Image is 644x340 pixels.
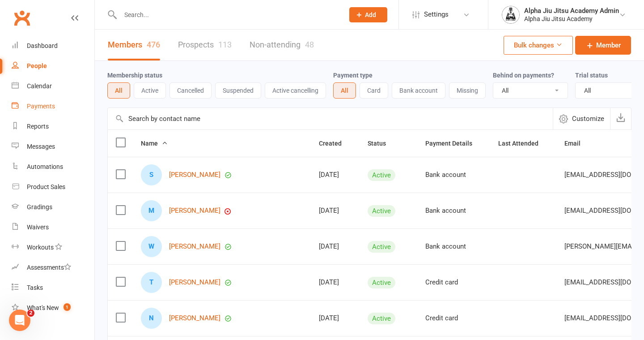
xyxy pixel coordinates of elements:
label: Behind on payments? [493,72,554,79]
div: Reports [27,123,49,130]
button: Created [319,138,352,149]
a: What's New1 [12,298,94,318]
div: Bank account [425,207,482,215]
div: Alpha Jiu Jitsu Academy Admin [524,7,619,15]
div: Dashboard [27,42,58,49]
div: Waivers [27,224,49,231]
button: Active cancelling [265,82,326,99]
span: 2 [27,310,34,317]
div: Automations [27,163,63,170]
a: Waivers [12,217,94,237]
div: 476 [147,40,160,49]
a: [PERSON_NAME] [169,314,220,322]
img: thumb_image1751406779.png [502,6,520,24]
span: Name [141,140,168,147]
button: Last Attended [498,138,548,149]
span: Last Attended [498,140,548,147]
button: Bank account [392,82,445,99]
a: Reports [12,116,94,137]
span: Member [596,40,621,51]
div: People [27,62,47,69]
div: Tasks [27,284,43,291]
a: Calendar [12,76,94,96]
div: Product Sales [27,183,65,190]
div: Warren [141,236,162,257]
div: [DATE] [319,243,352,250]
div: Credit card [425,279,482,286]
a: Dashboard [12,36,94,56]
div: [DATE] [319,279,352,286]
span: Email [564,140,590,147]
div: Alpha Jiu Jitsu Academy [524,15,619,23]
button: All [107,82,130,99]
span: Status [368,140,396,147]
div: Tuilatai [141,272,162,293]
a: [PERSON_NAME] [169,171,220,179]
div: Active [368,169,395,181]
div: Active [368,205,395,217]
div: What's New [27,304,59,311]
button: Bulk changes [504,36,573,55]
button: Card [360,82,388,99]
button: Status [368,138,396,149]
div: Credit card [425,314,482,322]
div: Active [368,241,395,253]
div: [DATE] [319,314,352,322]
span: 1 [64,303,71,311]
button: Add [349,7,387,22]
label: Membership status [107,72,162,79]
div: Nima [141,308,162,329]
a: [PERSON_NAME] [169,243,220,250]
a: Tasks [12,278,94,298]
a: Non-attending48 [250,30,314,60]
div: MIAN [141,200,162,221]
span: Add [365,11,376,18]
div: [DATE] [319,171,352,179]
span: Customize [572,113,604,124]
button: Suspended [215,82,261,99]
a: Gradings [12,197,94,217]
a: [PERSON_NAME] [169,279,220,286]
button: Email [564,138,590,149]
div: 48 [305,40,314,49]
button: All [333,82,356,99]
input: Search... [118,9,338,21]
a: Clubworx [11,7,33,29]
label: Trial status [575,72,608,79]
div: Assessments [27,264,71,271]
div: Messages [27,143,55,150]
a: Product Sales [12,177,94,197]
div: Active [368,277,395,288]
div: Bank account [425,243,482,250]
a: People [12,56,94,76]
a: [PERSON_NAME] [169,207,220,215]
a: Prospects113 [178,30,232,60]
a: Assessments [12,258,94,278]
button: Name [141,138,168,149]
a: Payments [12,96,94,116]
button: Missing [449,82,486,99]
iframe: Intercom live chat [9,310,30,331]
a: Messages [12,137,94,157]
a: Workouts [12,237,94,258]
label: Payment type [333,72,373,79]
div: [DATE] [319,207,352,215]
div: Payments [27,103,55,110]
button: Customize [553,108,610,129]
button: Cancelled [169,82,212,99]
input: Search by contact name [108,108,553,129]
a: Members476 [108,30,160,60]
div: Active [368,313,395,324]
div: Sasha [141,164,162,185]
span: Created [319,140,352,147]
button: Payment Details [425,138,482,149]
a: Member [575,36,631,55]
div: Calendar [27,82,52,90]
button: Active [134,82,166,99]
div: Gradings [27,203,52,211]
span: Settings [424,4,449,25]
span: Payment Details [425,140,482,147]
div: Workouts [27,244,54,251]
div: Bank account [425,171,482,179]
div: 113 [218,40,232,49]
